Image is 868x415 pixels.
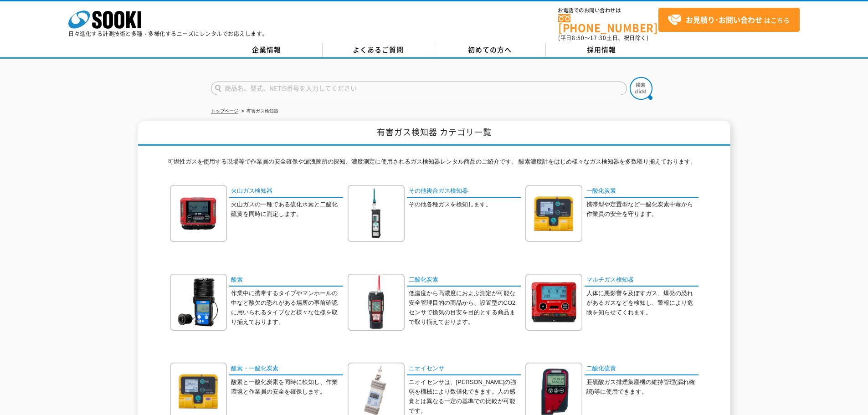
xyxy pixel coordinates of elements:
[585,185,699,198] a: 一酸化炭素
[558,8,658,13] span: お電話でのお問い合わせは
[590,34,606,42] span: 17:30
[231,200,343,219] p: 火山ガスの一種である硫化水素と二酸化硫黄を同時に測定します。
[686,14,762,25] strong: お見積り･お問い合わせ
[434,43,546,57] a: 初めての方へ
[170,185,227,242] img: 火山ガス検知器
[525,185,582,242] img: 一酸化炭素
[170,274,227,331] img: 酸素
[630,77,652,100] img: btn_search.png
[211,43,323,57] a: 企業情報
[546,43,657,57] a: 採用情報
[585,363,699,376] a: 二酸化硫黄
[586,289,699,317] p: 人体に悪影響を及ぼすガス、爆発の恐れがあるガスなどを検知し、警報により危険を知らせてくれます。
[211,108,238,113] a: トップページ
[240,107,278,116] li: 有害ガス検知器
[229,363,343,376] a: 酸素・一酸化炭素
[348,274,405,331] img: 二酸化炭素
[585,274,699,287] a: マルチガス検知器
[525,274,582,331] img: マルチガス検知器
[409,289,521,327] p: 低濃度から高濃度におよぶ測定が可能な安全管理目的の商品から、設置型のCO2センサで換気の目安を目的とする商品まで取り揃えております。
[558,34,648,42] span: (平日 ～ 土日、祝日除く)
[407,185,521,198] a: その他複合ガス検知器
[572,34,585,42] span: 8:50
[468,45,512,55] span: 初めての方へ
[229,185,343,198] a: 火山ガス検知器
[68,31,268,36] p: 日々進化する計測技術と多種・多様化するニーズにレンタルでお応えします。
[409,200,521,210] p: その他各種ガスを検知します。
[668,13,790,27] span: はこちら
[586,200,699,219] p: 携帯型や定置型など一酸化炭素中毒から作業員の安全を守ります。
[323,43,434,57] a: よくあるご質問
[407,363,521,376] a: ニオイセンサ
[138,121,730,146] h1: 有害ガス検知器 カテゴリ一覧
[211,82,627,95] input: 商品名、型式、NETIS番号を入力してください
[558,14,658,33] a: [PHONE_NUMBER]
[658,8,800,32] a: お見積り･お問い合わせはこちら
[168,157,701,171] p: 可燃性ガスを使用する現場等で作業員の安全確保や漏洩箇所の探知、濃度測定に使用されるガス検知器レンタル商品のご紹介です。 酸素濃度計をはじめ様々なガス検知器を多数取り揃えております。
[407,274,521,287] a: 二酸化炭素
[231,378,343,397] p: 酸素と一酸化炭素を同時に検知し、作業環境と作業員の安全を確保します。
[348,185,405,242] img: その他複合ガス検知器
[229,274,343,287] a: 酸素
[231,289,343,327] p: 作業中に携帯するタイプやマンホールの中など酸欠の恐れがある場所の事前確認に用いられるタイプなど様々な仕様を取り揃えております。
[586,378,699,397] p: 亜硫酸ガス排煙集塵機の維持管理(漏れ確認)等に使用できます。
